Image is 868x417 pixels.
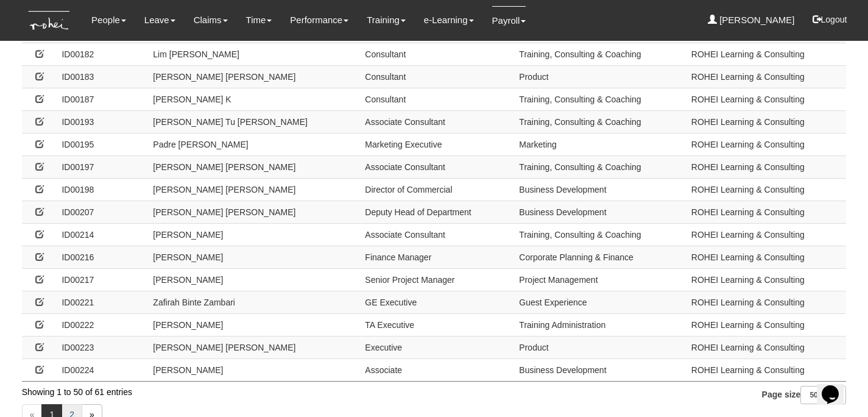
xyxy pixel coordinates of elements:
td: Product [514,336,686,358]
a: Claims [194,6,228,34]
td: ID00198 [57,178,148,201]
td: ID00193 [57,110,148,133]
a: Payroll [492,6,526,35]
td: ROHEI Learning & Consulting [686,268,847,291]
td: ID00195 [57,133,148,155]
td: Product [514,65,686,88]
td: Guest Experience [514,291,686,313]
td: TA Executive [360,313,514,336]
td: GE Executive [360,291,514,313]
td: Consultant [360,43,514,65]
td: ROHEI Learning & Consulting [686,291,847,313]
td: Training, Consulting & Coaching [514,223,686,246]
td: Lim [PERSON_NAME] [148,43,360,65]
td: ROHEI Learning & Consulting [686,88,847,110]
td: ID00197 [57,155,148,178]
td: Associate Consultant [360,155,514,178]
td: [PERSON_NAME] [148,268,360,291]
td: ID00223 [57,336,148,358]
td: ID00222 [57,313,148,336]
td: Business Development [514,201,686,223]
td: [PERSON_NAME] K [148,88,360,110]
td: ROHEI Learning & Consulting [686,223,847,246]
a: e-Learning [424,6,474,34]
td: ID00182 [57,43,148,65]
td: Associate Consultant [360,223,514,246]
td: Business Development [514,358,686,381]
select: Page size [800,386,846,404]
iframe: chat widget [817,368,856,405]
td: ROHEI Learning & Consulting [686,336,847,358]
td: Marketing Executive [360,133,514,155]
td: ID00221 [57,291,148,313]
button: Logout [804,5,856,34]
td: ROHEI Learning & Consulting [686,313,847,336]
td: [PERSON_NAME] [PERSON_NAME] [148,65,360,88]
td: Senior Project Manager [360,268,514,291]
td: Consultant [360,65,514,88]
a: Leave [144,6,175,34]
td: ROHEI Learning & Consulting [686,110,847,133]
td: ROHEI Learning & Consulting [686,178,847,201]
td: ROHEI Learning & Consulting [686,201,847,223]
a: Performance [290,6,348,34]
td: ID00187 [57,88,148,110]
td: Business Development [514,178,686,201]
a: People [91,6,126,34]
td: Padre [PERSON_NAME] [148,133,360,155]
td: [PERSON_NAME] [148,246,360,268]
td: ID00183 [57,65,148,88]
td: Zafirah Binte Zambari [148,291,360,313]
td: ROHEI Learning & Consulting [686,65,847,88]
td: [PERSON_NAME] [148,223,360,246]
td: Corporate Planning & Finance [514,246,686,268]
td: ROHEI Learning & Consulting [686,358,847,381]
td: [PERSON_NAME] [PERSON_NAME] [148,201,360,223]
td: Executive [360,336,514,358]
td: Marketing [514,133,686,155]
td: Associate Consultant [360,110,514,133]
td: ID00224 [57,358,148,381]
td: Training, Consulting & Coaching [514,43,686,65]
td: ROHEI Learning & Consulting [686,246,847,268]
td: Consultant [360,88,514,110]
td: ROHEI Learning & Consulting [686,133,847,155]
td: Director of Commercial [360,178,514,201]
td: ID00217 [57,268,148,291]
td: [PERSON_NAME] [148,358,360,381]
td: Finance Manager [360,246,514,268]
td: [PERSON_NAME] [PERSON_NAME] [148,178,360,201]
td: Deputy Head of Department [360,201,514,223]
label: Page size [762,386,847,404]
td: ID00207 [57,201,148,223]
a: [PERSON_NAME] [708,6,795,34]
a: Training [367,6,406,34]
td: Training Administration [514,313,686,336]
td: ID00216 [57,246,148,268]
td: ROHEI Learning & Consulting [686,155,847,178]
td: [PERSON_NAME] [148,313,360,336]
td: ROHEI Learning & Consulting [686,43,847,65]
td: Associate [360,358,514,381]
a: Time [246,6,272,34]
td: Training, Consulting & Coaching [514,155,686,178]
td: [PERSON_NAME] Tu [PERSON_NAME] [148,110,360,133]
td: [PERSON_NAME] [PERSON_NAME] [148,336,360,358]
td: [PERSON_NAME] [PERSON_NAME] [148,155,360,178]
td: ID00214 [57,223,148,246]
td: Training, Consulting & Coaching [514,88,686,110]
td: Training, Consulting & Coaching [514,110,686,133]
td: Project Management [514,268,686,291]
